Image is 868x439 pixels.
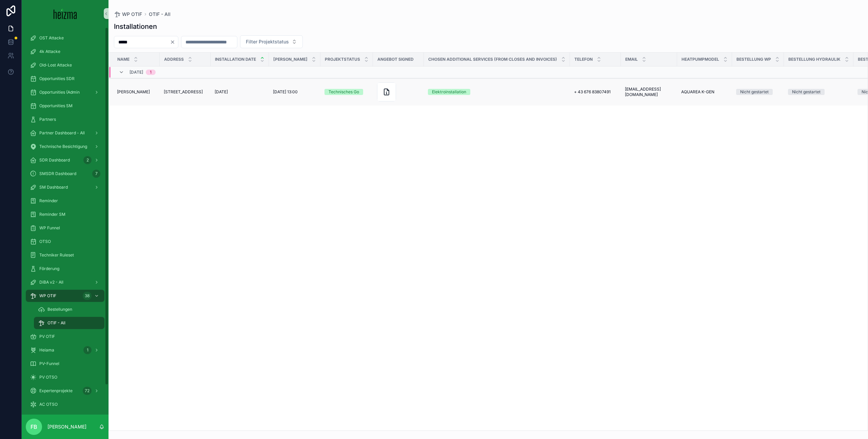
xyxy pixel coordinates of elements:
[83,387,92,395] div: 72
[39,35,64,41] span: OST Attacke
[788,89,849,95] a: Nicht gestartet
[26,127,104,139] a: Partner Dashboard - All
[736,89,780,95] a: Nicht gestartet
[39,171,76,176] span: SMSDR Dashboard
[117,89,156,95] a: [PERSON_NAME]
[428,89,566,95] a: Elektroinstallation
[26,222,104,234] a: WP Funnel
[625,57,638,62] span: Email
[273,89,298,95] span: [DATE] 13:00
[130,70,143,75] span: [DATE]
[26,208,104,221] a: Reminder SM
[26,344,104,356] a: Heiama1
[26,385,104,397] a: Expertenprojekte72
[39,334,55,339] span: PV OTIF
[117,89,150,95] span: [PERSON_NAME]
[681,89,714,95] span: AQUAREA K-GEN
[39,402,58,407] span: AC OTSO
[432,89,466,95] div: Elektroinstallation
[114,22,157,31] h1: Installationen
[26,32,104,44] a: OST Attacke
[215,89,265,95] a: [DATE]
[26,235,104,248] a: OTSO
[740,89,769,95] div: Nicht gestartet
[26,263,104,275] a: Förderung
[54,8,77,19] img: App logo
[26,100,104,112] a: Opportunities SM
[26,330,104,343] a: PV OTIF
[39,225,60,231] span: WP Funnel
[273,57,308,62] span: [PERSON_NAME]
[574,57,593,62] span: Telefon
[26,59,104,71] a: Old-Lost Attacke
[39,212,65,217] span: Reminder SM
[26,195,104,207] a: Reminder
[39,293,56,299] span: WP OTIF
[47,320,65,326] span: OTIF - All
[39,375,57,380] span: PV OTSO
[164,89,203,95] span: [STREET_ADDRESS]
[26,168,104,180] a: SMSDR Dashboard7
[377,57,414,62] span: Angebot Signed
[39,347,54,353] span: Heiama
[39,103,73,109] span: Opportunities SM
[682,57,719,62] span: HeatPumpModel
[625,87,673,97] a: [EMAIL_ADDRESS][DOMAIN_NAME]
[47,307,72,312] span: Bestellungen
[39,130,85,136] span: Partner Dashboard - All
[39,252,74,258] span: Techniker Ruleset
[246,38,289,45] span: Filter Projektstatus
[240,35,303,48] button: Select Button
[215,57,256,62] span: Installation Date
[149,11,171,18] a: OTIF - All
[39,388,73,394] span: Expertenprojekte
[150,70,152,75] div: 1
[26,249,104,261] a: Techniker Ruleset
[26,181,104,193] a: SM Dashboard
[39,185,68,190] span: SM Dashboard
[574,89,617,95] a: + 43 676 83807491
[39,361,59,366] span: PV-Funnel
[47,423,86,430] p: [PERSON_NAME]
[39,280,63,285] span: DiBA v2 - All
[273,89,316,95] a: [DATE] 13:00
[39,239,51,244] span: OTSO
[428,57,557,62] span: Chosen Additional Services (from Closes and Invoices)
[26,398,104,411] a: AC OTSO
[215,89,228,95] span: [DATE]
[329,89,359,95] div: Technisches Go
[26,276,104,288] a: DiBA v2 - All
[22,27,108,415] div: scrollable content
[164,57,184,62] span: Address
[170,39,178,45] button: Clear
[325,57,360,62] span: Projektstatus
[92,170,100,178] div: 7
[26,290,104,302] a: WP OTIF38
[39,144,87,149] span: Technische Besichtigung
[117,57,130,62] span: Name
[26,154,104,166] a: SDR Dashboard2
[83,156,92,164] div: 2
[164,89,206,95] a: [STREET_ADDRESS]
[736,57,771,62] span: Bestellung WP
[83,292,92,300] div: 38
[39,90,80,95] span: Opportunities (Admin
[34,317,104,329] a: OTIF - All
[39,117,56,122] span: Partners
[34,303,104,316] a: Bestellungen
[39,157,70,163] span: SDR Dashboard
[26,358,104,370] a: PV-Funnel
[122,11,142,18] span: WP OTIF
[114,11,142,18] a: WP OTIF
[26,113,104,126] a: Partners
[39,62,72,68] span: Old-Lost Attacke
[26,45,104,58] a: 4k Attacke
[83,346,92,354] div: 1
[26,86,104,98] a: Opportunities (Admin
[788,57,841,62] span: Bestellung Hydraulik
[39,76,75,81] span: Opportunities SDR
[39,198,58,204] span: Reminder
[26,140,104,153] a: Technische Besichtigung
